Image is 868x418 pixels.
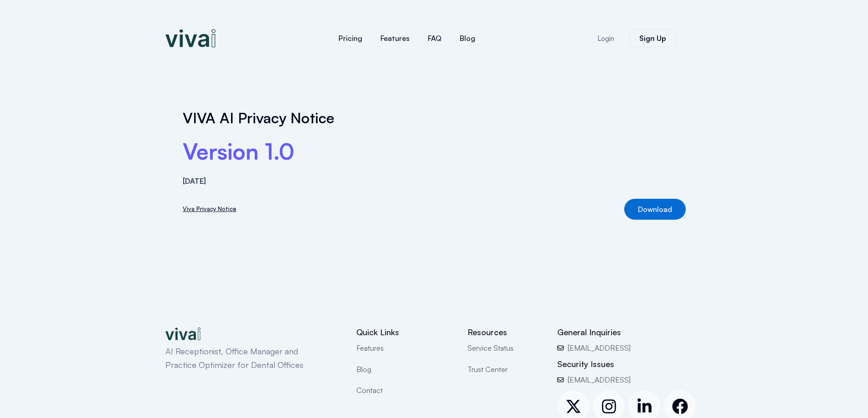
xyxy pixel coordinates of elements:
[624,199,686,220] a: Download
[329,27,371,49] a: Pricing
[467,342,514,354] span: Service Status
[275,27,539,49] nav: Menu
[356,363,371,375] span: Blog
[557,359,703,369] h2: Security Issues
[183,109,686,126] h1: VIVA AI Privacy Notice
[557,342,703,354] a: [EMAIL_ADDRESS]
[630,29,676,47] a: Sign Up
[451,27,484,49] a: Blog
[356,342,454,354] a: Features
[565,342,631,354] span: [EMAIL_ADDRESS]
[356,384,454,396] a: Contact
[371,27,419,49] a: Features
[467,342,544,354] a: Service Status
[356,342,384,354] span: Features
[639,35,666,42] span: Sign Up
[467,363,508,375] span: Trust Center
[467,327,544,337] h2: Resources
[467,363,544,375] a: Trust Center
[183,204,236,214] a: Viva Privacy Notice
[565,374,631,386] span: [EMAIL_ADDRESS]
[557,327,703,337] h2: General Inquiries
[356,327,454,337] h2: Quick Links
[183,137,686,166] h2: Version 1.0
[356,363,454,375] a: Blog
[597,35,614,42] span: Login
[356,384,383,396] span: Contact
[183,176,206,186] strong: [DATE]
[419,27,451,49] a: FAQ
[165,345,325,372] p: AI Receptionist, Office Manager and Practice Optimizer for Dental Offices
[557,374,703,386] a: [EMAIL_ADDRESS]
[586,30,625,47] a: Login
